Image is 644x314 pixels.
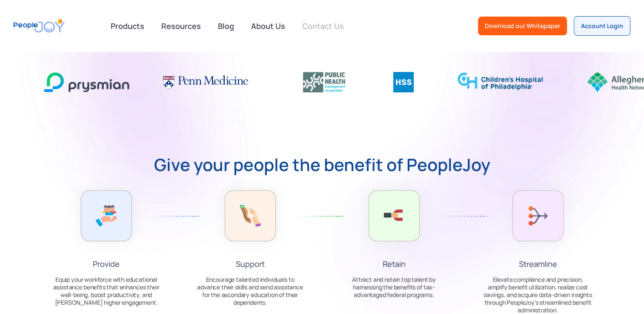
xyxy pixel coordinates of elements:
[581,22,623,30] div: Account Login
[339,276,449,305] p: Attract and retain top talent by harnessing the benefits of tax-advantaged federal programs.
[478,17,567,35] a: Download our Whitepaper
[485,22,560,30] div: Download our Whitepaper
[297,17,349,35] a: Contact Us
[213,17,239,35] a: Blog
[106,17,149,34] div: Products
[339,248,449,269] div: Retain
[437,216,487,217] img: Icon
[195,276,305,313] p: Encourage talented individuals to advance their skills and send assistance for the secondary educ...
[293,216,343,217] img: Icon
[156,17,206,35] a: Resources
[195,248,305,269] div: Support
[246,17,290,35] a: About Us
[52,248,161,269] div: Provide
[483,248,593,269] div: Streamline
[149,216,199,217] img: Icon
[14,14,65,38] a: home
[574,16,630,36] a: Account Login
[154,156,490,173] strong: Give your people the benefit of PeopleJoy
[52,276,161,313] p: Equip your workforce with educational assistance benefits that enhances their well-being, boost p...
